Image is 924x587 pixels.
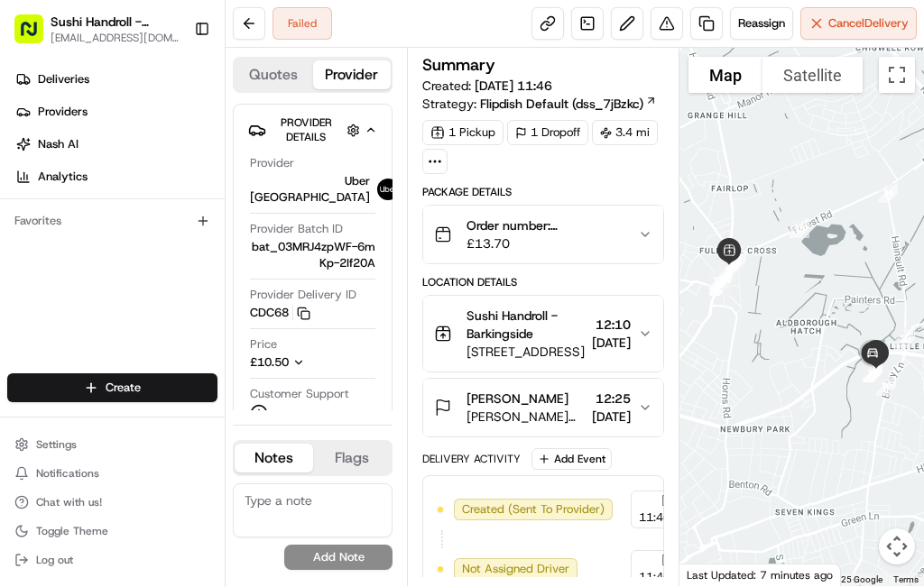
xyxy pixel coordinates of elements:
[38,104,88,120] span: Providers
[81,190,248,205] div: We're available if you need us!
[480,95,657,113] a: Flipdish Default (dss_7jBzkc)
[162,280,199,294] span: [DATE]
[313,444,392,472] button: Flags
[250,287,356,303] span: Provider Delivery ID
[250,336,277,353] span: Price
[679,564,841,586] div: Last Updated: 7 minutes ago
[11,347,145,380] a: 📗Knowledge Base
[423,206,663,263] button: Order number: 164433779 for [PERSON_NAME]£13.70
[250,173,370,206] span: Uber [GEOGRAPHIC_DATA]
[467,307,585,343] span: Sushi Handroll - Barkingside
[307,178,328,199] button: Start new chat
[828,15,909,32] span: Cancel Delivery
[422,77,552,95] span: Created:
[7,461,217,486] button: Notifications
[250,354,409,371] button: £10.50
[703,265,737,299] div: 3
[51,13,180,31] span: Sushi Handroll - Barkingside
[684,563,744,586] a: Open this area in Google Maps (opens a new window)
[688,57,762,93] button: Show street map
[422,185,664,199] div: Package Details
[18,234,115,249] div: Past conversations
[480,95,643,113] span: Flipdish Default (dss_7jBzkc)
[423,296,663,371] button: Sushi Handroll - Barkingside[STREET_ADDRESS]12:10[DATE]
[475,78,552,94] span: [DATE] 11:46
[18,18,54,54] img: Nash
[171,354,290,372] span: API Documentation
[7,432,217,457] button: Settings
[592,408,631,426] span: [DATE]
[248,112,377,148] button: Provider Details
[719,243,753,278] div: 12
[7,7,187,50] button: Sushi Handroll - Barkingside[EMAIL_ADDRESS][DOMAIN_NAME]
[592,120,658,145] div: 3.4 mi
[281,115,332,144] span: Provider Details
[661,493,695,508] span: [DATE]
[250,155,294,171] span: Provider
[661,553,695,567] span: [DATE]
[467,343,585,361] span: [STREET_ADDRESS]
[782,211,817,245] div: 13
[250,354,289,370] span: £10.50
[36,495,102,509] span: Chat with us!
[738,15,785,32] span: Reassign
[47,116,298,135] input: Clear
[7,373,217,402] button: Create
[507,120,588,145] div: 1 Dropoff
[701,263,735,298] div: 11
[250,305,310,321] button: CDC68
[531,448,612,470] button: Add Event
[280,231,328,252] button: See all
[592,390,631,408] span: 12:25
[710,253,744,288] div: 8
[893,574,919,584] a: Terms
[422,120,504,145] div: 1 Pickup
[423,379,663,436] button: [PERSON_NAME][PERSON_NAME][STREET_ADDRESS]12:25[DATE]
[462,561,569,577] span: Not Assigned Driver
[145,347,297,380] a: 💻API Documentation
[7,162,225,191] a: Analytics
[18,172,51,205] img: 1736555255976-a54dd68f-1ca7-489b-9aae-adbdc363a1c4
[7,65,225,94] a: Deliveries
[180,399,218,412] span: Pylon
[18,356,32,371] div: 📗
[648,262,682,297] div: 1
[422,452,521,466] div: Delivery Activity
[422,57,495,73] h3: Summary
[869,369,903,403] div: 16
[81,172,296,190] div: Start new chat
[250,386,349,402] span: Customer Support
[38,136,79,152] span: Nash AI
[639,509,695,526] span: 11:46 BST
[879,57,915,93] button: Toggle fullscreen view
[250,221,343,237] span: Provider Batch ID
[152,356,167,371] div: 💻
[36,524,108,538] span: Toggle Theme
[7,518,217,544] button: Toggle Theme
[592,334,631,352] span: [DATE]
[467,216,624,234] span: Order number: 164433779 for [PERSON_NAME]
[106,380,141,396] span: Create
[422,95,657,113] div: Strategy:
[36,354,138,372] span: Knowledge Base
[467,390,568,408] span: [PERSON_NAME]
[7,97,225,126] a: Providers
[152,280,159,294] span: •
[462,501,605,518] span: Created (Sent To Provider)
[313,60,392,89] button: Provider
[7,490,217,515] button: Chat with us!
[706,262,740,297] div: 10
[7,130,225,159] a: Nash AI
[36,466,99,481] span: Notifications
[703,264,737,298] div: 7
[467,408,585,426] span: [PERSON_NAME][STREET_ADDRESS]
[38,71,89,87] span: Deliveries
[422,275,664,289] div: Location Details
[855,355,890,390] div: 19
[639,569,695,585] span: 11:46 BST
[18,72,328,101] p: Welcome 👋
[730,7,793,40] button: Reassign
[592,316,631,334] span: 12:10
[704,265,738,299] div: 2
[7,547,217,573] button: Log out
